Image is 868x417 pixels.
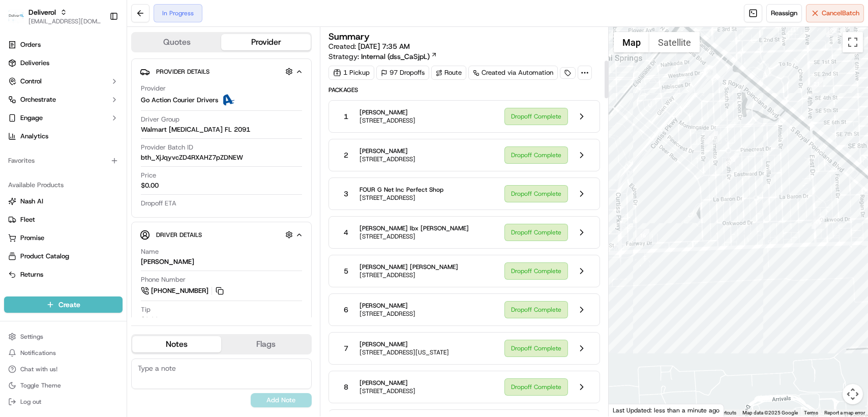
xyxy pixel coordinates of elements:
button: Quotes [132,34,221,50]
button: Map camera controls [843,384,863,404]
span: [PERSON_NAME] [360,302,415,310]
span: [STREET_ADDRESS][US_STATE] [360,348,449,356]
button: Flags [221,336,310,352]
span: 6 [344,305,348,315]
button: Returns [4,266,123,283]
span: Returns [20,270,43,279]
div: 19 [812,216,825,229]
span: Provider Details [156,68,209,76]
button: Settings [4,330,123,344]
span: Tip [141,305,151,314]
span: [PERSON_NAME] [PERSON_NAME] [360,263,458,271]
a: Orders [4,37,123,53]
span: Settings [20,333,43,341]
button: Reassign [766,4,802,22]
span: Go Action Courier Drivers [141,96,218,105]
button: CancelBatch [806,4,864,22]
span: Walmart [MEDICAL_DATA] FL 2091 [141,125,250,134]
div: 97 Dropoffs [376,66,429,80]
span: [STREET_ADDRESS] [360,116,415,125]
span: Create [58,300,80,310]
span: [STREET_ADDRESS] [360,387,415,395]
span: 7 [344,343,348,353]
img: Google [611,403,645,416]
div: $0.00 [141,315,159,324]
span: Driver Details [156,231,202,239]
span: [STREET_ADDRESS] [360,194,443,202]
span: Deliveries [20,58,49,68]
span: [DATE] 7:35 AM [358,42,410,51]
a: Created via Automation [468,66,558,80]
div: 17 [705,131,718,144]
span: Nash AI [20,197,43,206]
span: Product Catalog [20,252,69,261]
span: 2 [344,150,348,160]
div: 22 [826,24,840,37]
span: Analytics [20,132,48,141]
span: Deliverol [28,7,56,17]
div: 16 [636,229,649,242]
button: Fleet [4,212,123,228]
div: [PERSON_NAME] [141,257,194,266]
a: Route [431,66,466,80]
span: Engage [20,113,43,123]
button: Show street map [614,32,649,52]
span: $0.00 [141,181,159,190]
span: Orders [20,40,41,49]
span: 8 [344,382,348,392]
a: Open this area in Google Maps (opens a new window) [611,403,645,416]
span: [PERSON_NAME] [360,379,415,387]
button: Driver Details [140,226,303,243]
button: Promise [4,230,123,246]
span: Promise [20,233,44,243]
img: Deliverol [8,9,24,23]
button: Toggle fullscreen view [843,32,863,52]
div: 1 Pickup [328,66,374,80]
button: Nash AI [4,193,123,210]
span: Map data ©2025 Google [742,410,798,415]
button: [EMAIL_ADDRESS][DOMAIN_NAME] [28,17,101,25]
a: Report a map error [824,410,865,415]
button: Chat with us! [4,362,123,376]
span: [PERSON_NAME] [360,147,415,155]
span: [PHONE_NUMBER] [151,286,208,295]
button: Control [4,73,123,90]
h3: Summary [328,32,370,41]
span: Packages [328,86,600,94]
span: [STREET_ADDRESS] [360,310,415,318]
a: [PHONE_NUMBER] [141,285,225,296]
a: Deliveries [4,55,123,71]
div: Strategy: [328,51,437,62]
span: Orchestrate [20,95,56,104]
span: Driver Group [141,115,179,124]
div: 21 [810,77,823,91]
span: Provider Batch ID [141,143,193,152]
span: 3 [344,189,348,199]
span: Dropoff ETA [141,199,176,208]
span: [STREET_ADDRESS] [360,271,458,279]
span: Reassign [771,9,797,18]
a: Promise [8,233,118,243]
button: Show satellite imagery [649,32,700,52]
button: Orchestrate [4,92,123,108]
button: DeliverolDeliverol[EMAIL_ADDRESS][DOMAIN_NAME] [4,4,105,28]
a: Returns [8,270,118,279]
div: 18 [726,153,739,166]
button: Product Catalog [4,248,123,264]
span: Name [141,247,159,256]
div: Favorites [4,153,123,169]
a: Analytics [4,128,123,144]
span: Fleet [20,215,35,224]
a: Internal (dss_CaSjpL) [361,51,437,62]
a: Nash AI [8,197,118,206]
span: [PERSON_NAME] [360,108,415,116]
button: Create [4,296,123,313]
span: [STREET_ADDRESS] [360,155,415,163]
a: Product Catalog [8,252,118,261]
button: Provider [221,34,310,50]
span: Price [141,171,156,180]
span: 5 [344,266,348,276]
span: 4 [344,227,348,237]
